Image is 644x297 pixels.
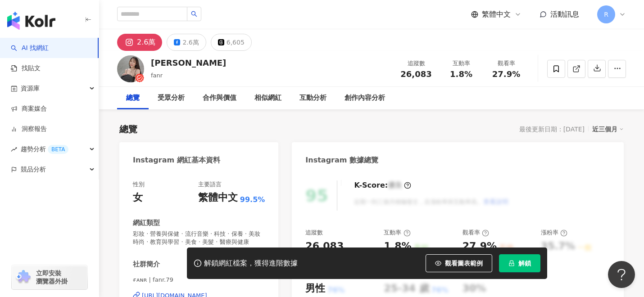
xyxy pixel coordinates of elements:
[151,72,163,79] span: fanr
[604,9,608,19] span: R
[518,260,531,267] span: 解鎖
[11,44,49,53] a: searchAI 找網紅
[203,93,236,103] div: 合作與價值
[254,93,281,103] div: 相似網紅
[489,59,523,68] div: 觀看率
[519,126,585,133] div: 最後更新日期：[DATE]
[463,229,489,237] div: 觀看率
[137,36,155,49] div: 2.6萬
[211,34,252,51] button: 6,605
[11,104,47,113] a: 商案媒合
[450,70,472,79] span: 1.8%
[444,59,478,68] div: 互動率
[592,123,624,135] div: 近三個月
[11,64,41,73] a: 找貼文
[167,34,206,51] button: 2.6萬
[499,254,540,272] button: 解鎖
[305,239,344,253] div: 26,083
[482,9,511,19] span: 繁體中文
[345,93,385,103] div: 創作內容分析
[400,69,431,79] span: 26,083
[133,230,265,246] span: 彩妝 · 營養與保健 · 流行音樂 · 科技 · 保養 · 美妝時尚 · 教育與學習 · 美食 · 美髮 · 醫療與健康
[7,12,55,30] img: logo
[133,191,143,205] div: 女
[384,229,410,237] div: 互動率
[21,78,40,99] span: 資源庫
[11,125,47,134] a: 洞察報告
[14,270,32,284] img: chrome extension
[305,155,378,165] div: Instagram 數據總覽
[463,239,497,253] div: 27.9%
[133,218,160,228] div: 網紅類型
[399,59,433,68] div: 追蹤數
[198,191,238,205] div: 繁體中文
[384,239,411,253] div: 1.8%
[36,269,68,285] span: 立即安裝 瀏覽器外掛
[492,70,520,79] span: 27.9%
[12,265,87,289] a: chrome extension立即安裝 瀏覽器外掛
[126,93,140,103] div: 總覽
[240,195,265,205] span: 99.5%
[550,10,579,18] span: 活動訊息
[227,36,245,49] div: 6,605
[11,146,17,153] span: rise
[445,260,483,267] span: 觀看圖表範例
[119,123,137,135] div: 總覽
[508,260,515,266] span: lock
[151,57,226,68] div: [PERSON_NAME]
[354,180,411,190] div: K-Score :
[21,139,68,159] span: 趨勢分析
[133,155,220,165] div: Instagram 網紅基本資料
[305,282,325,296] div: 男性
[158,93,185,103] div: 受眾分析
[299,93,327,103] div: 互動分析
[541,229,567,237] div: 漲粉率
[48,145,68,154] div: BETA
[204,259,298,268] div: 解鎖網紅檔案，獲得進階數據
[133,180,145,189] div: 性別
[117,55,144,82] img: KOL Avatar
[191,11,197,17] span: search
[198,180,222,189] div: 主要語言
[305,229,323,237] div: 追蹤數
[21,159,46,180] span: 競品分析
[426,254,492,272] button: 觀看圖表範例
[117,34,162,51] button: 2.6萬
[133,276,265,284] span: ғᴀɴʀ | fanr.79
[182,36,199,49] div: 2.6萬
